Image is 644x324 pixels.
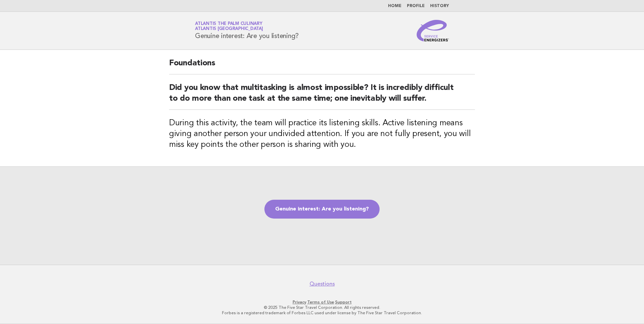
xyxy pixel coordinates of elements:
[310,281,335,287] a: Questions
[264,200,380,219] a: Genuine interest: Are you listening?
[116,305,528,310] p: © 2025 The Five Star Travel Corporation. All rights reserved.
[307,300,334,304] a: Terms of Use
[169,83,475,110] h2: Did you know that multitasking is almost impossible? It is incredibly difficult to do more than o...
[430,4,449,8] a: History
[388,4,401,8] a: Home
[335,300,352,304] a: Support
[293,300,306,304] a: Privacy
[407,4,425,8] a: Profile
[169,58,475,74] h2: Foundations
[195,27,263,31] span: Atlantis [GEOGRAPHIC_DATA]
[169,118,475,150] h3: During this activity, the team will practice its listening skills. Active listening means giving ...
[195,22,299,39] h1: Genuine interest: Are you listening?
[116,310,528,316] p: Forbes is a registered trademark of Forbes LLC used under license by The Five Star Travel Corpora...
[417,20,449,41] img: Service Energizers
[195,22,263,31] a: Atlantis The Palm CulinaryAtlantis [GEOGRAPHIC_DATA]
[116,299,528,305] p: · ·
